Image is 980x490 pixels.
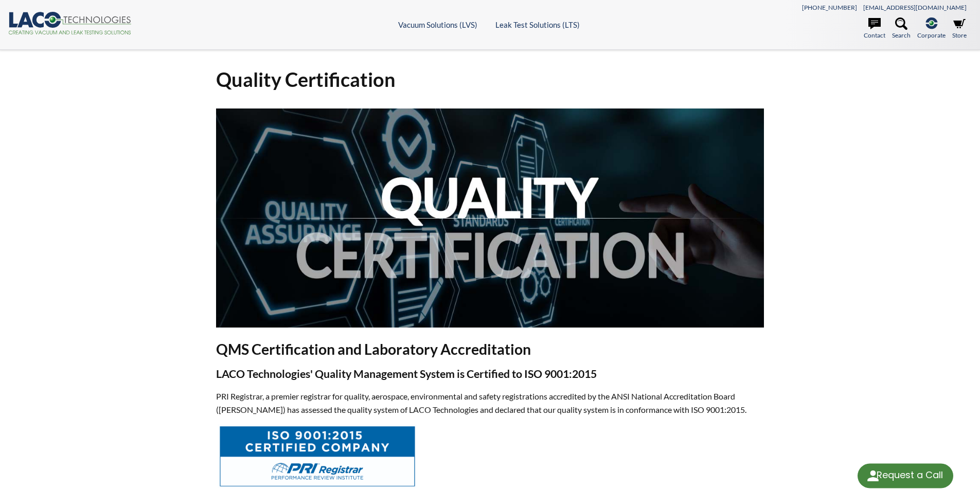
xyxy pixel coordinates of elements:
a: [PHONE_NUMBER] [802,4,857,11]
img: Quality Certification header [216,108,764,328]
a: Vacuum Solutions (LVS) [398,20,477,29]
img: PRI_Programs_Registrar_Certified_ISO9001_4c.jpg [218,424,417,488]
a: Store [952,17,967,40]
a: Contact [864,17,885,40]
img: round button [865,467,881,484]
div: Request a Call [858,463,953,488]
a: Leak Test Solutions (LTS) [495,20,580,29]
span: Corporate [917,30,946,40]
h3: LACO Technologies' Quality Management System is Certified to ISO 9001:2015 [216,367,764,382]
div: Request a Call [877,463,943,487]
h2: QMS Certification and Laboratory Accreditation [216,340,764,359]
p: PRI Registrar, a premier registrar for quality, aerospace, environmental and safety registrations... [216,390,764,416]
a: Search [892,17,911,40]
h1: Quality Certification [216,67,764,92]
a: [EMAIL_ADDRESS][DOMAIN_NAME] [863,4,967,11]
